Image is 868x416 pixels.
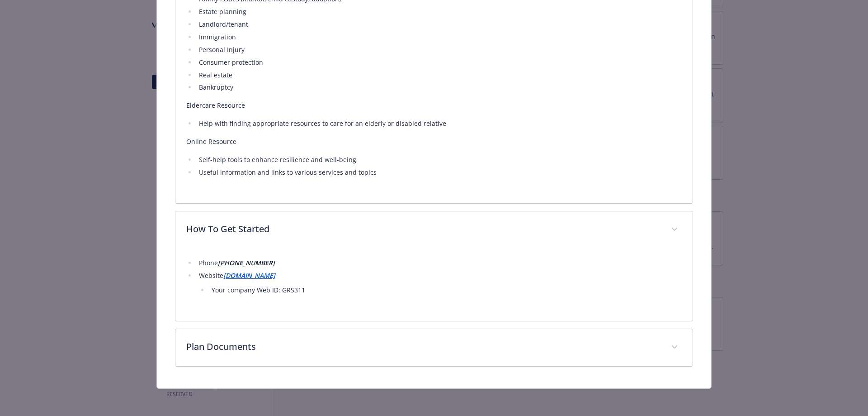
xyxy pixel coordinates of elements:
div: How To Get Started [175,249,693,321]
p: Online Resource [186,136,682,147]
li: Your company Web ID: GRS311 [209,285,682,296]
li: Useful information and links to various services and topics [196,167,682,178]
li: Self-help tools to enhance resilience and well-being [196,154,682,165]
li: Personal Injury [196,44,682,55]
p: How To Get Started [186,222,660,236]
li: Landlord/tenant [196,19,682,30]
li: Help with finding appropriate resources to care for an elderly or disabled relative [196,118,682,129]
li: Consumer protection [196,57,682,68]
li: Website [196,270,682,296]
li: Real estate [196,70,682,81]
strong: [PHONE_NUMBER] [218,258,275,267]
p: Eldercare Resource [186,100,682,111]
p: Plan Documents [186,340,660,354]
li: Phone [196,258,682,268]
div: How To Get Started [175,211,693,249]
li: Bankruptcy [196,82,682,93]
li: Estate planning [196,6,682,17]
a: [DOMAIN_NAME] [223,271,275,280]
li: Immigration [196,32,682,43]
div: Plan Documents [175,329,693,366]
